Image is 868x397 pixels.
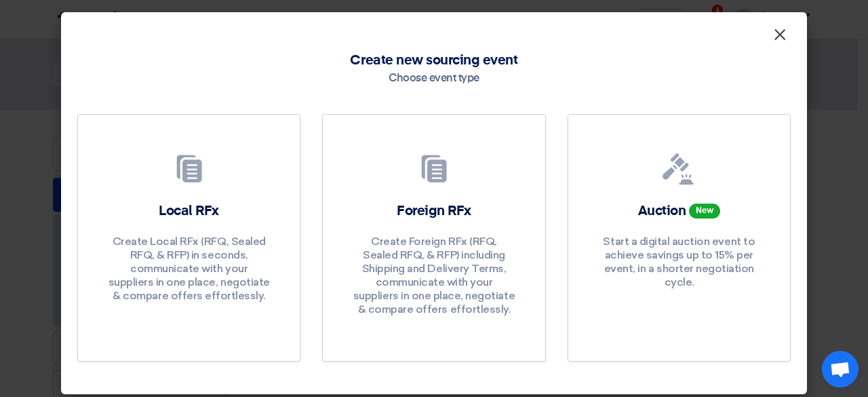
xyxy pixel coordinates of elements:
div: Open chat [822,351,859,387]
a: Local RFx Create Local RFx (RFQ, Sealed RFQ, & RFP) in seconds, communicate with your suppliers i... [77,114,300,362]
a: Auction New Start a digital auction event to achieve savings up to 15% per event, in a shorter ne... [568,114,791,362]
button: Close [762,22,797,49]
p: Start a digital auction event to achieve savings up to 15% per event, in a shorter negotiation cy... [597,235,760,289]
a: Foreign RFx Create Foreign RFx (RFQ, Sealed RFQ, & RFP) including Shipping and Delivery Terms, co... [322,114,545,362]
p: Create Local RFx (RFQ, Sealed RFQ, & RFP) in seconds, communicate with your suppliers in one plac... [108,235,271,303]
span: New [689,204,720,219]
span: Auction [638,204,686,218]
span: Create new sourcing event [350,50,517,71]
h2: Foreign RFx [397,202,471,221]
p: Create Foreign RFx (RFQ, Sealed RFQ, & RFP) including Shipping and Delivery Terms, communicate wi... [353,235,515,316]
div: Choose event type [389,71,479,87]
span: × [773,24,787,52]
h2: Local RFx [159,202,219,221]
